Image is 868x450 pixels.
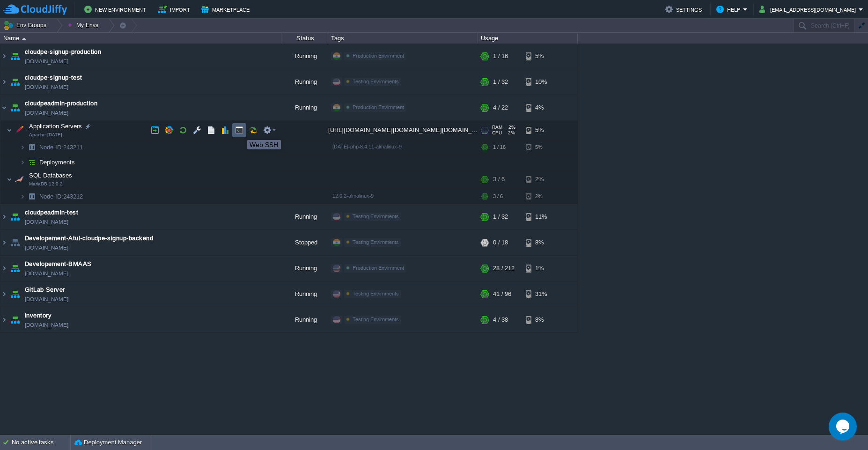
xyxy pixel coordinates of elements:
img: AMDAwAAAACH5BAEAAAAALAAAAAABAAEAAAICRAEAOw== [0,281,8,307]
span: 12.0.2-almalinux-9 [332,193,374,199]
span: Production Envirnment [353,53,404,59]
div: 5% [526,140,556,155]
span: Production Envirnment [353,265,404,271]
div: Running [281,307,328,332]
img: AMDAwAAAACH5BAEAAAAALAAAAAABAAEAAAICRAEAOw== [8,307,22,332]
span: RAM [492,125,502,130]
button: Marketplace [201,4,252,15]
img: AMDAwAAAACH5BAEAAAAALAAAAAABAAEAAAICRAEAOw== [0,69,8,95]
div: Running [281,44,328,69]
div: 3 / 6 [493,189,503,204]
a: cloudpe-signup-production [25,47,101,57]
span: Apache [DATE] [29,132,62,138]
a: cloudpe-signup-test [25,73,82,82]
a: [DOMAIN_NAME] [25,320,68,330]
div: 0 / 18 [493,230,508,255]
img: AMDAwAAAACH5BAEAAAAALAAAAAABAAEAAAICRAEAOw== [0,44,8,69]
div: Usage [478,33,577,44]
img: AMDAwAAAACH5BAEAAAAALAAAAAABAAEAAAICRAEAOw== [25,155,38,170]
img: AMDAwAAAACH5BAEAAAAALAAAAAABAAEAAAICRAEAOw== [20,140,25,155]
div: 11% [526,204,556,229]
img: CloudJiffy [3,4,67,15]
span: 2% [506,125,515,130]
img: AMDAwAAAACH5BAEAAAAALAAAAAABAAEAAAICRAEAOw== [8,281,22,307]
a: cloudpeadmin-production [25,99,97,108]
div: 41 / 96 [493,281,511,307]
iframe: chat widget [829,413,859,441]
button: Deployment Manager [74,438,142,447]
div: Running [281,281,328,307]
span: Application Servers [28,122,83,130]
button: Settings [665,4,705,15]
img: AMDAwAAAACH5BAEAAAAALAAAAAABAAEAAAICRAEAOw== [0,307,8,332]
div: Running [281,69,328,95]
span: 2% [506,130,515,136]
div: [URL][DOMAIN_NAME][DOMAIN_NAME][DOMAIN_NAME] [328,121,478,140]
a: Application ServersApache [DATE] [28,123,83,130]
button: Env Groups [3,19,50,32]
img: AMDAwAAAACH5BAEAAAAALAAAAAABAAEAAAICRAEAOw== [13,121,26,140]
button: New Environment [84,4,149,15]
div: 2% [526,170,556,189]
img: AMDAwAAAACH5BAEAAAAALAAAAAABAAEAAAICRAEAOw== [0,204,8,229]
button: My Envs [68,19,101,32]
img: AMDAwAAAACH5BAEAAAAALAAAAAABAAEAAAICRAEAOw== [8,69,22,95]
div: 2% [526,189,556,204]
span: Testing Envirnments [353,317,399,322]
img: AMDAwAAAACH5BAEAAAAALAAAAAABAAEAAAICRAEAOw== [13,170,26,189]
span: inventory [25,311,51,320]
button: [EMAIL_ADDRESS][DOMAIN_NAME] [759,4,859,15]
div: No active tasks [12,435,70,450]
span: [DATE]-php-8.4.11-almalinux-9 [332,144,402,149]
div: Running [281,95,328,120]
span: Testing Envirnments [353,79,399,84]
div: 8% [526,230,556,255]
a: [DOMAIN_NAME] [25,57,68,66]
div: Name [1,33,281,44]
div: 28 / 212 [493,256,515,281]
img: AMDAwAAAACH5BAEAAAAALAAAAAABAAEAAAICRAEAOw== [25,189,38,204]
img: AMDAwAAAACH5BAEAAAAALAAAAAABAAEAAAICRAEAOw== [20,189,25,204]
a: Node ID:243211 [38,143,84,151]
div: 5% [526,121,556,140]
span: 243212 [38,192,84,200]
span: Node ID: [39,193,63,200]
div: 3 / 6 [493,170,505,189]
img: AMDAwAAAACH5BAEAAAAALAAAAAABAAEAAAICRAEAOw== [7,121,12,140]
div: Running [281,256,328,281]
a: [DOMAIN_NAME] [25,82,68,92]
img: AMDAwAAAACH5BAEAAAAALAAAAAABAAEAAAICRAEAOw== [7,170,12,189]
span: Testing Envirnments [353,214,399,219]
div: 31% [526,281,556,307]
img: AMDAwAAAACH5BAEAAAAALAAAAAABAAEAAAICRAEAOw== [22,37,26,40]
a: [DOMAIN_NAME] [25,217,68,227]
div: 4% [526,95,556,120]
img: AMDAwAAAACH5BAEAAAAALAAAAAABAAEAAAICRAEAOw== [25,140,38,155]
img: AMDAwAAAACH5BAEAAAAALAAAAAABAAEAAAICRAEAOw== [8,44,22,69]
div: Running [281,204,328,229]
img: AMDAwAAAACH5BAEAAAAALAAAAAABAAEAAAICRAEAOw== [0,230,8,255]
a: cloudpeadmin-test [25,208,78,217]
a: [DOMAIN_NAME] [25,269,68,278]
div: 5% [526,44,556,69]
span: SQL Databases [28,171,74,179]
div: 1 / 16 [493,140,506,155]
div: Stopped [281,230,328,255]
span: Production Envirnment [353,104,404,110]
div: Status [282,33,328,44]
a: Node ID:243212 [38,192,84,200]
a: Developement-BMAAS [25,259,92,269]
a: GitLab Server [25,285,65,295]
img: AMDAwAAAACH5BAEAAAAALAAAAAABAAEAAAICRAEAOw== [8,95,22,120]
span: Deployments [38,158,76,166]
div: 8% [526,307,556,332]
div: 4 / 38 [493,307,508,332]
a: [DOMAIN_NAME] [25,243,68,252]
span: Testing Envirnments [353,239,399,245]
a: [DOMAIN_NAME] [25,295,68,304]
a: SQL DatabasesMariaDB 12.0.2 [28,172,74,179]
